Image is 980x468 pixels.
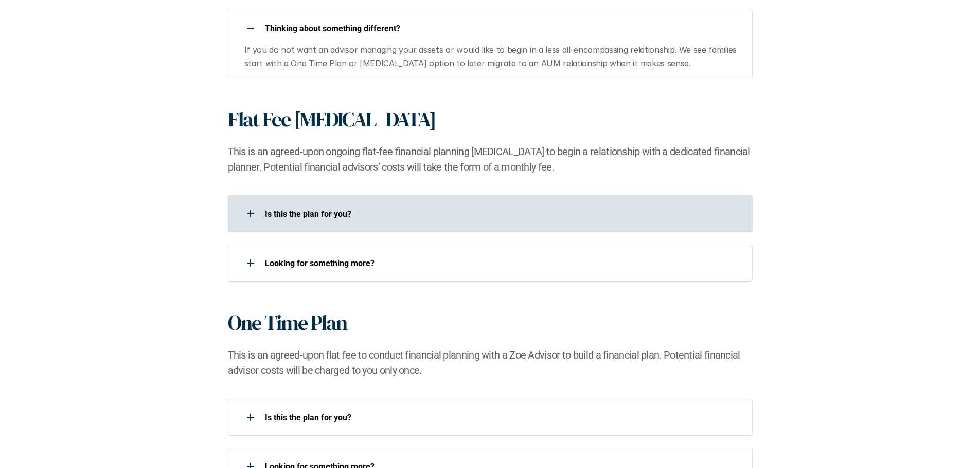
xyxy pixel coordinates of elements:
h2: This is an agreed-upon flat fee to conduct financial planning with a Zoe Advisor to build a finan... [228,347,753,378]
p: If you do not want an advisor managing your assets or would like to begin in a less all-encompass... [244,44,740,70]
p: Is this the plan for you?​ [265,209,739,219]
p: ​Thinking about something different?​ [265,24,739,33]
p: Looking for something more?​ [265,258,739,268]
h1: One Time Plan [228,310,347,335]
h1: Flat Fee [MEDICAL_DATA] [228,107,436,132]
p: Is this the plan for you?​ [265,413,739,422]
h2: This is an agreed-upon ongoing flat-fee financial planning [MEDICAL_DATA] to begin a relationship... [228,144,753,175]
